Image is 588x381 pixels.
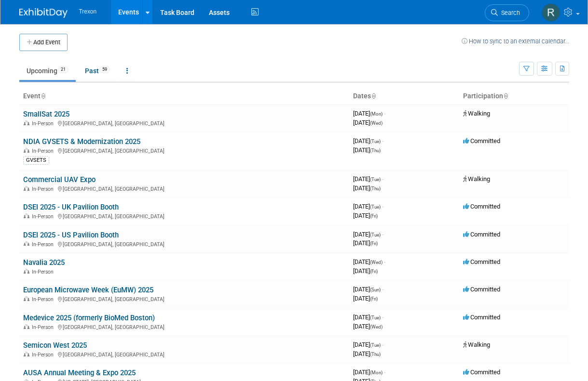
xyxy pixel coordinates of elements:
[23,314,155,322] a: Medevice 2025 (formerly BioMed Boston)
[353,175,383,183] span: [DATE]
[370,177,381,182] span: (Tue)
[382,231,383,238] span: -
[79,8,97,15] span: Trexon
[23,350,345,358] div: [GEOGRAPHIC_DATA], [GEOGRAPHIC_DATA]
[23,368,136,377] a: AUSA Annual Meeting & Expo 2025
[23,119,345,127] div: [GEOGRAPHIC_DATA], [GEOGRAPHIC_DATA]
[463,258,500,265] span: Committed
[23,212,345,220] div: [GEOGRAPHIC_DATA], [GEOGRAPHIC_DATA]
[23,341,87,350] a: Semicon West 2025
[353,146,381,154] span: [DATE]
[23,137,140,146] a: NDIA GVSETS & Modernization 2025
[353,184,381,192] span: [DATE]
[24,120,29,125] img: In-Person Event
[542,3,560,22] img: Ryan Flores
[23,286,153,294] a: European Microwave Week (EuMW) 2025
[463,231,500,238] span: Committed
[382,137,383,145] span: -
[32,120,56,127] span: In-Person
[32,241,56,248] span: In-Person
[32,148,56,154] span: In-Person
[382,203,383,210] span: -
[32,213,56,220] span: In-Person
[463,203,500,210] span: Committed
[23,323,345,330] div: [GEOGRAPHIC_DATA], [GEOGRAPHIC_DATA]
[353,323,383,330] span: [DATE]
[370,139,381,144] span: (Tue)
[370,232,381,237] span: (Tue)
[370,269,378,274] span: (Fri)
[32,352,56,358] span: In-Person
[353,350,381,357] span: [DATE]
[349,88,459,105] th: Dates
[370,324,383,329] span: (Wed)
[32,324,56,330] span: In-Person
[463,286,500,293] span: Committed
[353,119,383,126] span: [DATE]
[503,92,508,100] a: Sort by Participation Type
[463,175,490,183] span: Walking
[370,370,383,375] span: (Mon)
[370,296,378,302] span: (Fri)
[23,146,345,154] div: [GEOGRAPHIC_DATA], [GEOGRAPHIC_DATA]
[353,110,385,117] span: [DATE]
[353,295,378,302] span: [DATE]
[384,368,385,376] span: -
[19,8,68,18] img: ExhibitDay
[370,186,381,191] span: (Thu)
[23,231,119,239] a: DSEI 2025 - US Pavilion Booth
[24,324,29,329] img: In-Person Event
[370,287,381,292] span: (Sun)
[353,286,383,293] span: [DATE]
[24,352,29,356] img: In-Person Event
[370,204,381,210] span: (Tue)
[23,110,69,118] a: SmallSat 2025
[459,88,569,105] th: Participation
[78,62,117,80] a: Past59
[23,295,345,302] div: [GEOGRAPHIC_DATA], [GEOGRAPHIC_DATA]
[353,212,378,219] span: [DATE]
[19,88,349,105] th: Event
[23,203,119,211] a: DSEI 2025 - UK Pavilion Booth
[370,213,378,219] span: (Fri)
[463,368,500,376] span: Committed
[24,241,29,246] img: In-Person Event
[353,314,383,321] span: [DATE]
[370,120,383,126] span: (Wed)
[498,9,520,16] span: Search
[353,341,383,348] span: [DATE]
[382,175,383,183] span: -
[19,34,68,51] button: Add Event
[370,260,383,265] span: (Wed)
[485,4,529,21] a: Search
[23,240,345,248] div: [GEOGRAPHIC_DATA], [GEOGRAPHIC_DATA]
[370,342,381,348] span: (Tue)
[24,186,29,191] img: In-Person Event
[353,239,378,247] span: [DATE]
[463,314,500,321] span: Committed
[353,368,385,376] span: [DATE]
[24,148,29,153] img: In-Person Event
[370,111,383,117] span: (Mon)
[24,213,29,218] img: In-Person Event
[371,92,376,100] a: Sort by Start Date
[370,315,381,320] span: (Tue)
[384,258,385,265] span: -
[58,66,68,73] span: 21
[370,148,381,153] span: (Thu)
[23,175,96,184] a: Commercial UAV Expo
[463,341,490,348] span: Walking
[382,286,383,293] span: -
[41,92,45,100] a: Sort by Event Name
[353,267,378,275] span: [DATE]
[23,184,345,192] div: [GEOGRAPHIC_DATA], [GEOGRAPHIC_DATA]
[353,137,383,145] span: [DATE]
[463,110,490,117] span: Walking
[382,341,383,348] span: -
[23,156,49,165] div: GVSETS
[370,352,381,357] span: (Thu)
[353,203,383,210] span: [DATE]
[370,241,378,246] span: (Fri)
[384,110,385,117] span: -
[32,269,56,275] span: In-Person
